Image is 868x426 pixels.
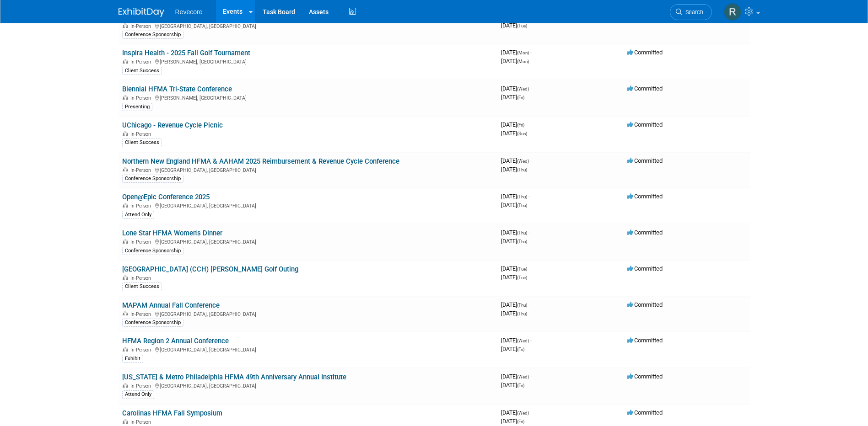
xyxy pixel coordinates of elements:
[530,337,532,344] span: -
[501,373,532,380] span: [DATE]
[130,347,154,353] span: In-Person
[123,95,128,100] img: In-Person Event
[501,85,532,92] span: [DATE]
[627,49,663,56] span: Committed
[501,337,532,344] span: [DATE]
[119,8,164,17] img: ExhibitDay
[122,319,183,327] div: Conference Sponsorship
[501,382,524,389] span: [DATE]
[122,157,399,165] a: Northern New England HFMA & AAHAM 2025 Reimbursement & Revenue Cycle Conference
[517,303,527,308] span: (Thu)
[530,409,532,416] span: -
[501,121,527,128] span: [DATE]
[517,419,524,424] span: (Fri)
[530,157,532,164] span: -
[627,229,663,236] span: Committed
[123,383,128,388] img: In-Person Event
[130,23,154,29] span: In-Person
[122,247,183,255] div: Conference Sponsorship
[501,418,524,425] span: [DATE]
[501,409,532,416] span: [DATE]
[627,373,663,380] span: Committed
[130,131,154,137] span: In-Person
[501,229,530,236] span: [DATE]
[122,58,494,65] div: [PERSON_NAME], [GEOGRAPHIC_DATA]
[501,346,524,352] span: [DATE]
[122,31,183,39] div: Conference Sponsorship
[670,4,712,20] a: Search
[517,50,529,55] span: (Mon)
[122,175,183,183] div: Conference Sponsorship
[528,301,530,308] span: -
[130,167,154,173] span: In-Person
[122,355,143,363] div: Exhibit
[682,9,703,16] span: Search
[123,311,128,316] img: In-Person Event
[517,311,527,316] span: (Thu)
[627,337,663,344] span: Committed
[175,8,203,16] span: Revecore
[501,274,527,281] span: [DATE]
[517,230,527,235] span: (Thu)
[130,59,154,65] span: In-Person
[517,194,527,199] span: (Thu)
[130,275,154,281] span: In-Person
[122,238,494,245] div: [GEOGRAPHIC_DATA], [GEOGRAPHIC_DATA]
[122,166,494,173] div: [GEOGRAPHIC_DATA], [GEOGRAPHIC_DATA]
[517,239,527,244] span: (Thu)
[123,275,128,280] img: In-Person Event
[122,121,223,129] a: UChicago - Revenue Cycle Picnic
[122,202,494,209] div: [GEOGRAPHIC_DATA], [GEOGRAPHIC_DATA]
[122,301,220,309] a: MAPAM Annual Fall Conference
[122,103,152,111] div: Presenting
[501,130,527,137] span: [DATE]
[122,282,162,291] div: Client Success
[501,193,530,200] span: [DATE]
[130,239,154,245] span: In-Person
[122,373,346,381] a: [US_STATE] & Metro Philadelphia HFMA 49th Anniversary Annual Institute
[517,95,524,100] span: (Fri)
[122,67,162,75] div: Client Success
[122,265,298,273] a: [GEOGRAPHIC_DATA] (CCH) [PERSON_NAME] Golf Outing
[122,193,210,201] a: Open@Epic Conference 2025
[501,301,530,308] span: [DATE]
[501,166,527,173] span: [DATE]
[528,265,530,272] span: -
[123,239,128,244] img: In-Person Event
[501,22,527,29] span: [DATE]
[123,347,128,351] img: In-Person Event
[501,202,527,208] span: [DATE]
[123,167,128,172] img: In-Person Event
[724,3,741,21] img: Rachael Sires
[528,193,530,200] span: -
[517,374,529,379] span: (Wed)
[122,409,222,417] a: Carolinas HFMA Fall Symposium
[530,49,532,56] span: -
[627,265,663,272] span: Committed
[122,49,250,57] a: Inspira Health - 2025 Fall Golf Tournament
[122,310,494,317] div: [GEOGRAPHIC_DATA], [GEOGRAPHIC_DATA]
[122,337,229,345] a: HFMA Region 2 Annual Conference
[517,59,529,64] span: (Mon)
[130,419,154,425] span: In-Person
[501,58,529,64] span: [DATE]
[501,157,532,164] span: [DATE]
[528,229,530,236] span: -
[123,203,128,208] img: In-Person Event
[122,85,232,93] a: Biennial HFMA Tri-State Conference
[501,94,524,101] span: [DATE]
[627,85,663,92] span: Committed
[517,203,527,208] span: (Thu)
[517,347,524,352] span: (Fri)
[122,382,494,389] div: [GEOGRAPHIC_DATA], [GEOGRAPHIC_DATA]
[122,94,494,101] div: [PERSON_NAME], [GEOGRAPHIC_DATA]
[627,121,663,128] span: Committed
[517,383,524,388] span: (Fri)
[517,159,529,164] span: (Wed)
[130,203,154,209] span: In-Person
[123,419,128,424] img: In-Person Event
[123,59,128,64] img: In-Person Event
[122,138,162,147] div: Client Success
[501,49,532,56] span: [DATE]
[517,86,529,91] span: (Wed)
